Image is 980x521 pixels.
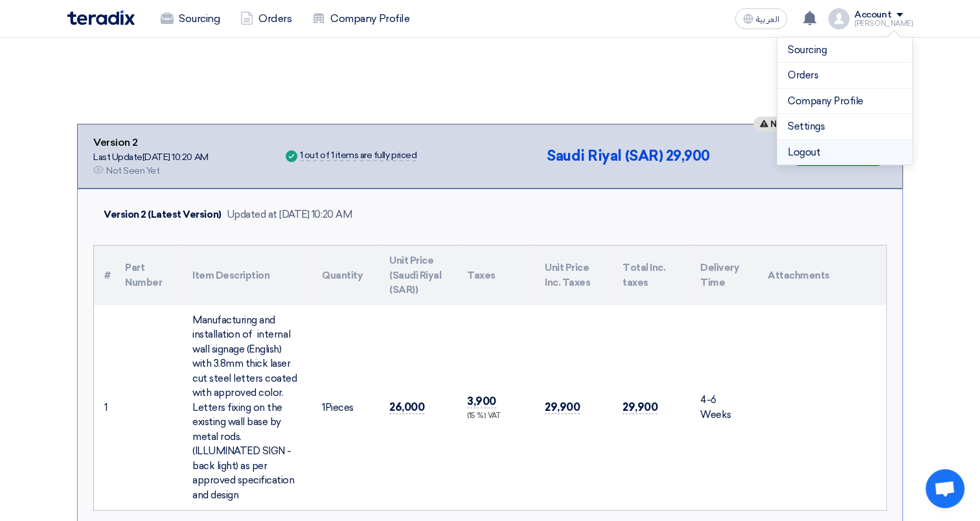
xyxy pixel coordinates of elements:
div: Last Update [DATE] 10:20 AM [93,150,209,164]
img: profile_test.png [828,8,849,29]
th: Quantity [312,246,379,305]
div: 1 out of 1 items are fully priced [300,151,416,161]
span: No Price Feedback Available [771,120,883,128]
span: 26,000 [389,400,424,414]
a: Sourcing [788,43,902,58]
td: 4-6 Weeks [690,305,757,511]
button: العربية [735,8,787,29]
span: 3,900 [467,395,496,408]
th: Taxes [457,246,534,305]
div: Manufacturing and installation of internal wall signage (English) with 3.8mm thick laser cut stee... [192,313,301,503]
a: Company Profile [788,94,902,109]
th: # [94,246,115,305]
th: Unit Price (Saudi Riyal (SAR)) [379,246,457,305]
span: Saudi Riyal (SAR) [547,147,663,165]
th: Item Description [182,246,312,305]
span: العربية [756,15,779,24]
a: Settings [788,119,902,134]
div: Not Seen Yet [106,164,159,178]
span: 1 [322,402,325,413]
span: 29,900 [545,400,580,414]
div: Account [854,10,891,21]
img: Teradix logo [67,10,135,25]
td: 1 [94,305,115,511]
td: Pieces [312,305,379,511]
a: Open chat [926,469,964,508]
div: Version 2 (Latest Version) [104,207,222,222]
a: Sourcing [150,5,230,33]
th: Attachments [757,246,886,305]
th: Unit Price Inc. Taxes [534,246,612,305]
div: Version 2 [93,135,209,150]
div: Updated at [DATE] 10:20 AM [227,207,352,222]
a: Company Profile [302,5,420,33]
th: Delivery Time [690,246,757,305]
span: 29,900 [622,400,657,414]
th: Total Inc. taxes [612,246,690,305]
li: Logout [777,140,912,165]
th: Part Number [115,246,182,305]
a: Orders [788,68,902,83]
span: 29,900 [666,147,710,165]
a: Orders [230,5,302,33]
div: (15 %) VAT [467,411,524,422]
div: [PERSON_NAME] [854,20,913,27]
